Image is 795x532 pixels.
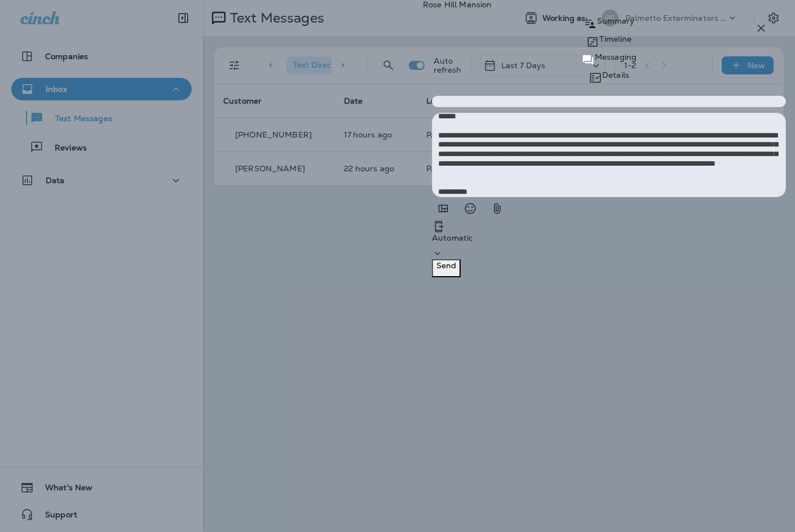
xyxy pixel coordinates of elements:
[436,261,456,270] p: Send
[599,34,631,43] p: Timeline
[432,233,786,242] p: Automatic
[595,52,637,61] p: Messaging
[432,259,461,277] button: Send
[602,70,629,79] p: Details
[459,197,482,220] button: Select an emoji
[432,197,454,220] button: Add in a premade template
[597,16,635,25] p: Summary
